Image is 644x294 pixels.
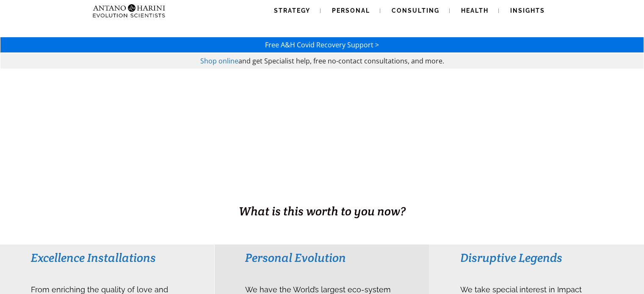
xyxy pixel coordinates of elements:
[245,250,398,265] h3: Personal Evolution
[392,7,439,14] span: Consulting
[200,56,238,66] a: Shop online
[239,203,406,219] span: What is this worth to you now?
[461,7,489,14] span: Health
[265,40,379,49] a: Free A&H Covid Recovery Support >
[274,7,310,14] span: Strategy
[510,7,545,14] span: Insights
[460,250,613,265] h3: Disruptive Legends
[31,250,184,265] h3: Excellence Installations
[1,185,643,203] h1: BUSINESS. HEALTH. Family. Legacy
[238,56,444,66] span: and get Specialist help, free no-contact consultations, and more.
[332,7,370,14] span: Personal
